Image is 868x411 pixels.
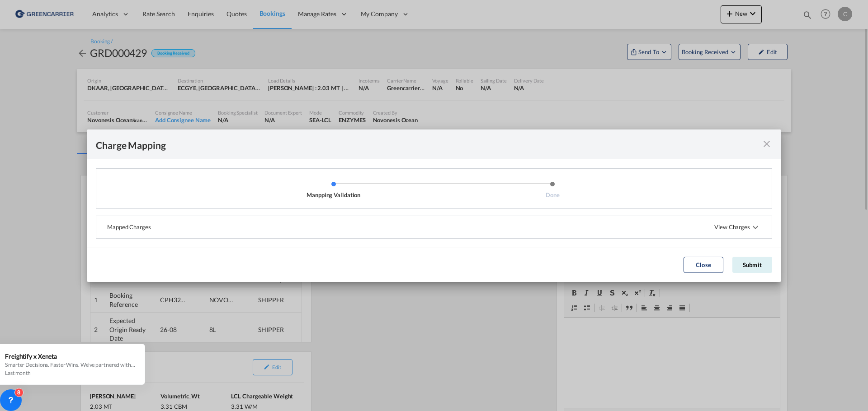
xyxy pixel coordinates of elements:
md-expansion-panel-collapsed: Mapped ChargesView Chargesicon-chevron-down [96,216,772,238]
li: Manpping Validation [224,181,443,199]
md-dialog: Manpping ValidationDone ... [87,129,781,282]
md-icon: icon-close fg-AAA8AD cursor [761,139,772,149]
li: Done [443,181,662,199]
span: View Charges [714,216,761,238]
body: Editor, editor2 [9,9,207,18]
md-icon: icon-chevron-down [750,222,761,233]
button: Submit [732,257,772,273]
div: Charge Mapping [96,139,166,150]
button: Close [684,257,723,273]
